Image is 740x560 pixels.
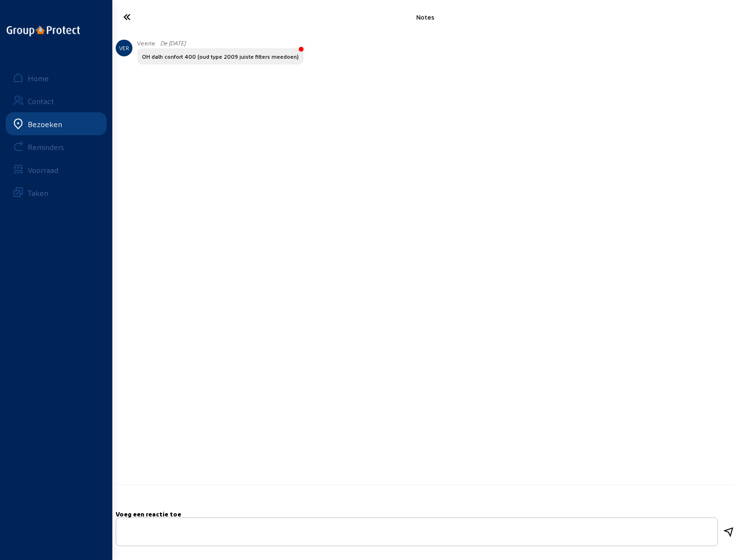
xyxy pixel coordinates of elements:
[6,135,107,158] a: Reminders
[116,40,132,56] div: VER
[137,40,155,46] span: Veerle
[215,13,635,21] div: Notes
[6,158,107,181] a: Voorraad
[28,142,64,151] div: Reminders
[28,188,48,197] div: Taken
[28,119,62,129] div: Bezoeken
[28,97,54,106] div: Contact
[116,510,734,517] h5: Voeg een reactie toe
[6,112,107,135] a: Bezoeken
[6,181,107,204] a: Taken
[160,40,185,46] span: De [DATE]
[28,165,58,174] div: Voorraad
[6,89,107,112] a: Contact
[28,74,49,83] div: Home
[142,53,299,60] div: OH dalh confort 400 (oud type 2009 juiste filters meedoen)
[7,26,80,36] img: logo-oneline.png
[6,66,107,89] a: Home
